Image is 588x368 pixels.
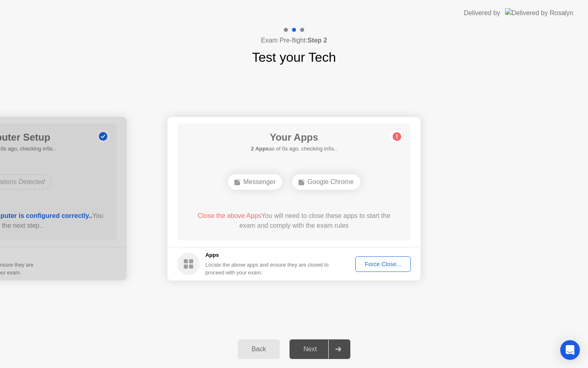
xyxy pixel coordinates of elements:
[358,261,408,267] div: Force Close...
[205,251,329,259] h5: Apps
[240,346,277,353] div: Back
[252,47,336,67] h1: Test your Tech
[251,130,337,145] h1: Your Apps
[292,174,360,190] div: Google Chrome
[290,339,350,359] button: Next
[464,8,500,18] div: Delivered by
[189,211,399,231] div: You will need to close these apps to start the exam and comply with the exam rules
[198,212,261,219] span: Close the above Apps
[307,37,327,44] b: Step 2
[228,174,282,190] div: Messenger
[251,146,269,152] b: 2 Apps
[205,261,329,276] div: Locate the above apps and ensure they are closed to proceed with your exam.
[505,8,573,18] img: Delivered by Rosalyn
[238,339,280,359] button: Back
[292,346,328,353] div: Next
[251,145,337,153] h5: as of 0s ago, checking in5s..
[355,256,411,272] button: Force Close...
[261,36,327,45] h4: Exam Pre-flight:
[560,340,580,360] div: Open Intercom Messenger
